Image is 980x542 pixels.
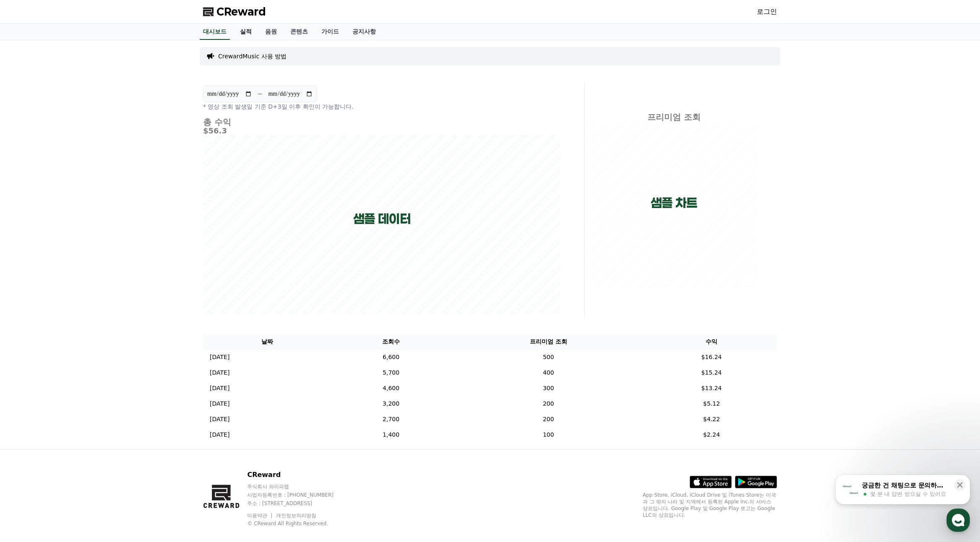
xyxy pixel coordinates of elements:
[233,24,258,40] a: 실적
[646,365,777,380] td: $15.24
[284,24,315,40] a: 콘텐츠
[331,349,451,365] td: 6,600
[203,334,331,349] th: 날짜
[210,399,229,408] p: [DATE]
[247,500,349,507] p: 주소 : [STREET_ADDRESS]
[353,211,411,227] p: 샘플 데이터
[757,7,777,17] a: 로그인
[55,266,108,287] a: 대화
[210,368,229,377] p: [DATE]
[218,52,287,60] a: CrewardMusic 사용 방법
[451,349,646,365] td: 500
[451,365,646,380] td: 400
[591,112,757,122] h4: 프리미엄 조회
[451,427,646,443] td: 100
[247,513,274,519] a: 이용약관
[315,24,346,40] a: 가이드
[210,353,229,362] p: [DATE]
[646,396,777,412] td: $5.12
[646,349,777,365] td: $16.24
[451,412,646,427] td: 200
[203,127,560,135] h5: $56.3
[331,334,451,349] th: 조회수
[108,266,161,287] a: 설정
[203,117,560,127] h4: 총 수익
[203,102,560,111] p: * 영상 조회 발생일 기준 D+3일 이후 확인이 가능합니다.
[331,365,451,380] td: 5,700
[77,279,87,286] span: 대화
[651,195,697,211] p: 샘플 차트
[216,5,266,18] span: CReward
[210,415,229,424] p: [DATE]
[3,266,55,287] a: 홈
[257,89,263,99] p: ~
[247,520,349,527] p: © CReward All Rights Reserved.
[26,279,31,285] span: 홈
[451,396,646,412] td: 200
[258,24,284,40] a: 음원
[210,384,229,393] p: [DATE]
[210,430,229,439] p: [DATE]
[276,513,316,519] a: 개인정보처리방침
[451,380,646,396] td: 300
[346,24,383,40] a: 공지사항
[331,380,451,396] td: 4,600
[646,380,777,396] td: $13.24
[643,492,777,519] p: App Store, iCloud, iCloud Drive 및 iTunes Store는 미국과 그 밖의 나라 및 지역에서 등록된 Apple Inc.의 서비스 상표입니다. Goo...
[247,483,349,490] p: 주식회사 와이피랩
[646,334,777,349] th: 수익
[247,470,349,480] p: CReward
[247,492,349,498] p: 사업자등록번호 : [PHONE_NUMBER]
[331,412,451,427] td: 2,700
[646,412,777,427] td: $4.22
[203,5,266,18] a: CReward
[130,279,140,285] span: 설정
[200,24,230,40] a: 대시보드
[451,334,646,349] th: 프리미엄 조회
[331,396,451,412] td: 3,200
[331,427,451,443] td: 1,400
[646,427,777,443] td: $2.24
